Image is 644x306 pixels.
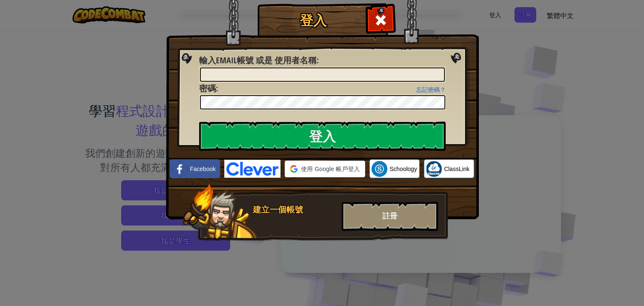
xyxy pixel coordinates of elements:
label: : [199,54,319,67]
div: 註冊 [342,202,438,231]
label: : [199,83,218,95]
span: 使用 Google 帳戶登入 [301,165,360,173]
div: 使用 Google 帳戶登入 [285,161,365,177]
img: schoology.png [371,161,387,177]
span: ClassLink [444,165,470,173]
img: clever-logo-blue.png [224,160,280,178]
img: facebook_small.png [172,161,188,177]
span: Schoology [390,165,417,173]
span: Facebook [190,165,216,173]
img: classlink-logo-small.png [426,161,442,177]
span: 密碼 [199,83,216,94]
a: 忘記密碼？ [416,86,446,93]
span: 輸入Email帳號 或是 使用者名稱 [199,54,317,66]
div: 建立一個帳號 [253,204,337,216]
h1: 登入 [260,13,366,28]
input: 登入 [199,122,446,151]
